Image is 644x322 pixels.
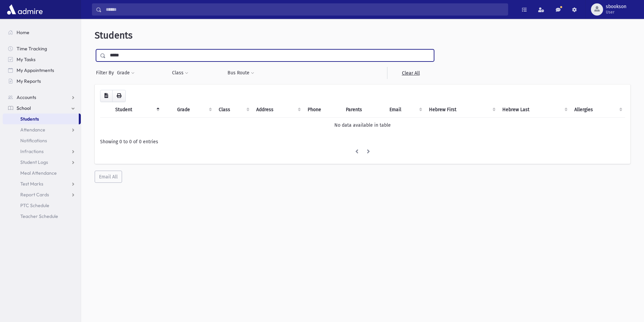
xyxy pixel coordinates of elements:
span: My Tasks [17,56,35,63]
a: Student Logs [3,157,81,168]
th: Hebrew First: activate to sort column ascending [425,102,498,118]
th: Hebrew Last: activate to sort column ascending [498,102,571,118]
th: Parents [342,102,385,118]
a: Attendance [3,124,81,135]
input: Search [102,3,508,16]
a: Notifications [3,135,81,146]
a: Test Marks [3,178,81,189]
a: PTC Schedule [3,200,81,211]
a: My Reports [3,76,81,86]
th: Phone [304,102,342,118]
span: School [17,105,31,111]
a: Accounts [3,92,81,103]
span: sbookson [606,4,626,9]
a: Infractions [3,146,81,157]
span: Test Marks [20,181,43,187]
span: Accounts [17,94,36,100]
a: Clear All [387,67,434,79]
span: Teacher Schedule [20,213,58,219]
th: Allergies: activate to sort column ascending [570,102,625,118]
span: PTC Schedule [20,202,49,208]
button: Email All [95,171,122,183]
span: User [606,9,626,15]
a: Time Tracking [3,43,81,54]
span: Attendance [20,127,45,133]
span: Students [20,116,39,122]
a: Teacher Schedule [3,211,81,222]
div: Showing 0 to 0 of 0 entries [100,138,625,145]
button: Print [112,90,126,102]
a: My Tasks [3,54,81,65]
span: Student Logs [20,159,48,165]
img: AdmirePro [5,3,44,16]
span: Report Cards [20,192,49,198]
a: Report Cards [3,189,81,200]
a: Students [3,114,79,124]
span: Students [95,30,133,41]
th: Grade: activate to sort column ascending [173,102,214,118]
td: No data available in table [100,117,625,133]
a: My Appointments [3,65,81,76]
th: Address: activate to sort column ascending [252,102,304,118]
a: Meal Attendance [3,168,81,178]
button: Class [172,67,189,79]
a: School [3,103,81,114]
a: Home [3,27,81,38]
th: Student: activate to sort column descending [111,102,162,118]
span: Meal Attendance [20,170,57,176]
button: CSV [100,90,113,102]
span: Notifications [20,138,47,144]
button: Bus Route [227,67,255,79]
span: Infractions [20,148,44,154]
span: Time Tracking [17,46,47,52]
span: Home [17,29,29,35]
th: Class: activate to sort column ascending [215,102,253,118]
th: Email: activate to sort column ascending [385,102,425,118]
span: My Appointments [17,67,54,73]
span: My Reports [17,78,41,84]
button: Grade [117,67,135,79]
span: Filter By [96,69,117,76]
